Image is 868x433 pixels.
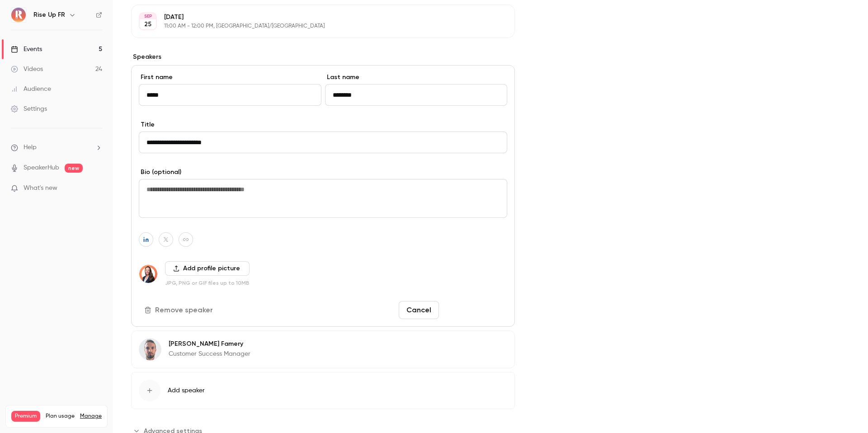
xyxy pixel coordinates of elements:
button: Add speaker [131,372,515,409]
a: SpeakerHub [24,163,59,173]
p: [PERSON_NAME] Famery [169,339,250,348]
div: Videos [11,65,43,74]
label: First name [139,73,321,82]
button: Save changes [443,301,507,319]
label: Bio (optional) [139,168,507,177]
div: SEP [140,13,156,19]
h6: Rise Up FR [33,10,65,19]
button: Cancel [399,301,439,319]
div: Settings [11,104,47,113]
p: [DATE] [164,13,467,22]
span: What's new [24,184,57,193]
img: Marie Verchere [139,265,157,283]
img: Rise Up FR [11,8,26,22]
div: Events [11,45,42,54]
span: new [65,164,83,173]
span: Plan usage [46,413,75,420]
div: Audience [11,85,51,94]
div: Olivier Famery[PERSON_NAME] FameryCustomer Success Manager [131,330,515,368]
p: Customer Success Manager [169,349,250,358]
iframe: Noticeable Trigger [91,184,102,193]
p: 25 [144,20,151,29]
span: Premium [11,411,40,422]
p: 11:00 AM - 12:00 PM, [GEOGRAPHIC_DATA]/[GEOGRAPHIC_DATA] [164,23,467,30]
li: help-dropdown-opener [11,143,102,152]
label: Speakers [131,52,515,61]
span: Add speaker [168,386,205,395]
a: Manage [80,413,102,420]
span: Help [24,143,37,152]
button: Remove speaker [139,301,220,319]
label: Title [139,120,507,129]
button: Add profile picture [165,261,250,276]
img: Olivier Famery [139,339,161,360]
label: Last name [325,73,508,82]
p: JPG, PNG or GIF files up to 10MB [165,279,250,287]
